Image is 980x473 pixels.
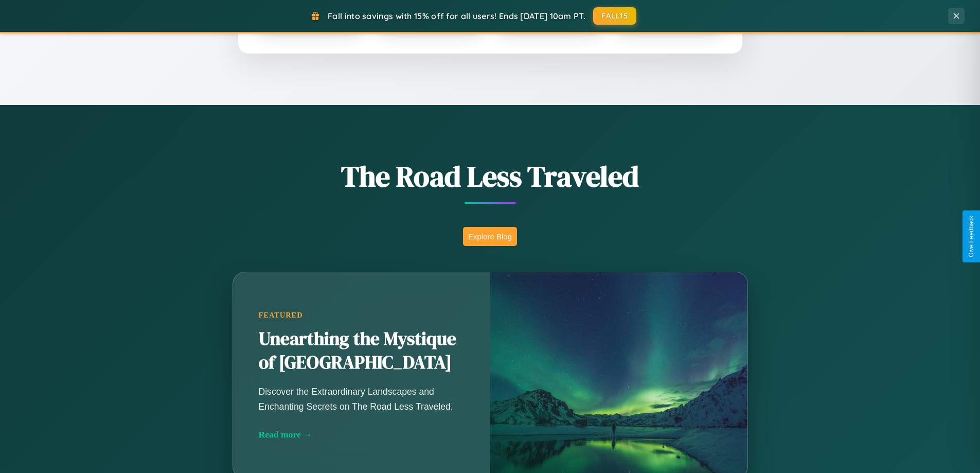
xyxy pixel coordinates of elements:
span: Fall into savings with 15% off for all users! Ends [DATE] 10am PT. [328,11,585,21]
button: Explore Blog [463,227,517,246]
div: Featured [259,311,465,320]
p: Discover the Extraordinary Landscapes and Enchanting Secrets on The Road Less Traveled. [259,384,465,413]
div: Read more → [259,429,465,440]
h2: Unearthing the Mystique of [GEOGRAPHIC_DATA] [259,327,465,375]
h1: The Road Less Traveled [182,156,799,196]
button: FALL15 [593,7,636,25]
div: Give Feedback [968,216,975,257]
